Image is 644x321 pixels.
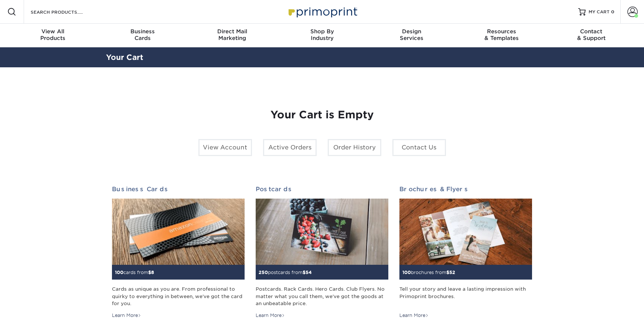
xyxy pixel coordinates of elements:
div: Marketing [187,28,277,41]
span: $ [303,270,306,275]
span: $ [148,270,151,275]
h2: Brochures & Flyers [399,186,532,193]
img: Primoprint [285,4,359,20]
a: Order History [328,139,381,156]
small: cards from [115,270,154,275]
input: SEARCH PRODUCTS..... [30,7,102,16]
span: Resources [457,28,546,35]
h1: Your Cart is Empty [112,109,532,121]
div: & Support [546,28,636,41]
a: Contact Us [392,139,446,156]
a: Postcards 250postcards from$54 Postcards. Rack Cards. Hero Cards. Club Flyers. No matter what you... [256,186,388,319]
span: Direct Mail [187,28,277,35]
img: Postcards [256,199,388,265]
span: 0 [611,9,614,14]
a: Direct MailMarketing [187,24,277,47]
a: DesignServices [367,24,457,47]
a: Resources& Templates [457,24,546,47]
span: 52 [449,270,455,275]
img: Business Cards [112,199,245,265]
span: 54 [306,270,312,275]
a: View Account [198,139,252,156]
span: 250 [259,270,268,275]
div: Tell your story and leave a lasting impression with Primoprint brochures. [399,285,532,307]
a: BusinessCards [98,24,187,47]
a: Contact& Support [546,24,636,47]
small: brochures from [402,270,455,275]
span: Contact [546,28,636,35]
div: Cards [98,28,187,41]
div: Learn More [112,312,141,319]
span: 100 [402,270,411,275]
h2: Postcards [256,186,388,193]
span: $ [446,270,449,275]
a: View AllProducts [8,24,98,47]
a: Business Cards 100cards from$8 Cards as unique as you are. From professional to quirky to everyth... [112,186,245,319]
span: 100 [115,270,123,275]
a: Your Cart [106,53,143,62]
div: Services [367,28,457,41]
div: Industry [277,28,367,41]
div: Cards as unique as you are. From professional to quirky to everything in between, we've got the c... [112,285,245,307]
img: Brochures & Flyers [399,199,532,265]
small: postcards from [259,270,312,275]
span: View All [8,28,98,35]
div: Learn More [399,312,429,319]
a: Brochures & Flyers 100brochures from$52 Tell your story and leave a lasting impression with Primo... [399,186,532,319]
span: Design [367,28,457,35]
div: Products [8,28,98,41]
div: Learn More [256,312,285,319]
div: Postcards. Rack Cards. Hero Cards. Club Flyers. No matter what you call them, we've got the goods... [256,285,388,307]
span: Shop By [277,28,367,35]
a: Active Orders [263,139,317,156]
span: MY CART [589,9,610,15]
span: Business [98,28,187,35]
a: Shop ByIndustry [277,24,367,47]
span: 8 [151,270,154,275]
h2: Business Cards [112,186,245,193]
div: & Templates [457,28,546,41]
